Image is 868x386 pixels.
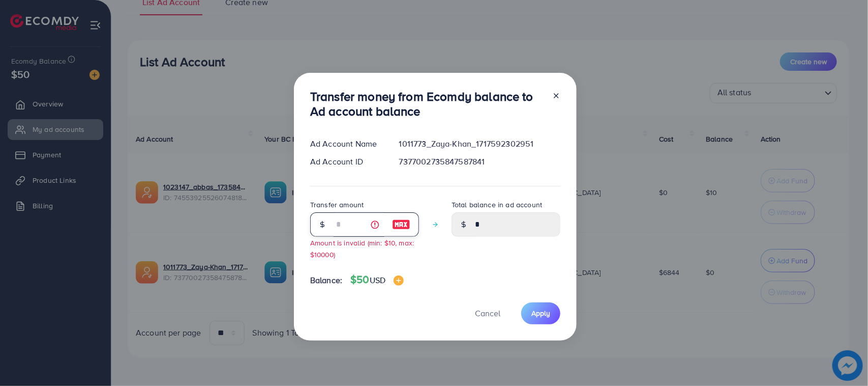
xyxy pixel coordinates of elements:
h4: $50 [350,273,404,286]
span: USD [370,274,385,286]
div: Ad Account ID [302,156,391,168]
label: Transfer amount [310,200,364,210]
button: Apply [521,302,560,324]
small: Amount is invalid (min: $10, max: $10000) [310,238,414,259]
h3: Transfer money from Ecomdy balance to Ad account balance [310,89,544,119]
div: 7377002735847587841 [391,156,568,168]
span: Cancel [475,308,500,319]
label: Total balance in ad account [452,200,542,210]
div: Ad Account Name [302,138,391,150]
div: 1011773_Zaya-Khan_1717592302951 [391,138,568,150]
img: image [394,275,404,286]
span: Balance: [310,274,342,286]
button: Cancel [462,302,513,324]
span: Apply [531,308,550,318]
img: image [392,218,410,231]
